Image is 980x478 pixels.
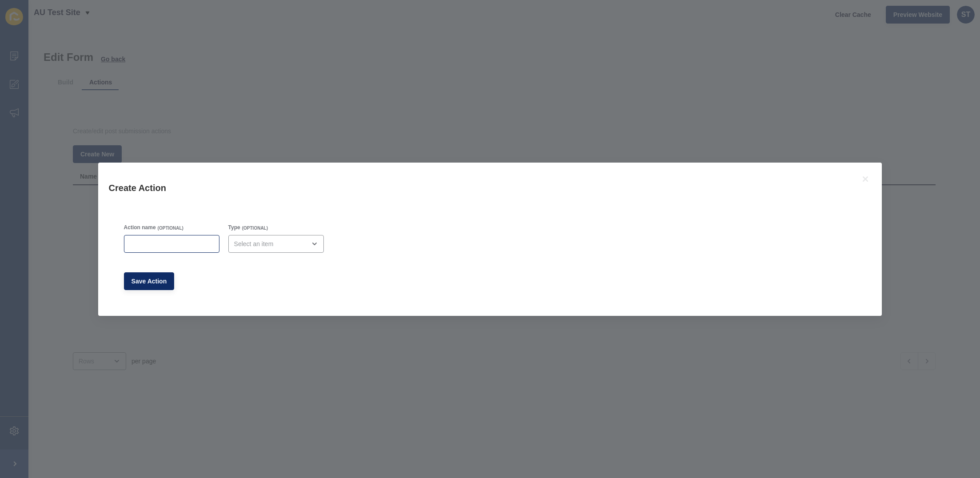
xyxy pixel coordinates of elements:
[158,225,183,231] span: (OPTIONAL)
[242,225,268,231] span: (OPTIONAL)
[109,182,849,194] h1: Create Action
[131,277,167,286] span: Save Action
[228,224,240,231] label: Type
[228,235,324,253] div: open menu
[124,272,175,290] button: Save Action
[124,224,156,231] label: Action name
